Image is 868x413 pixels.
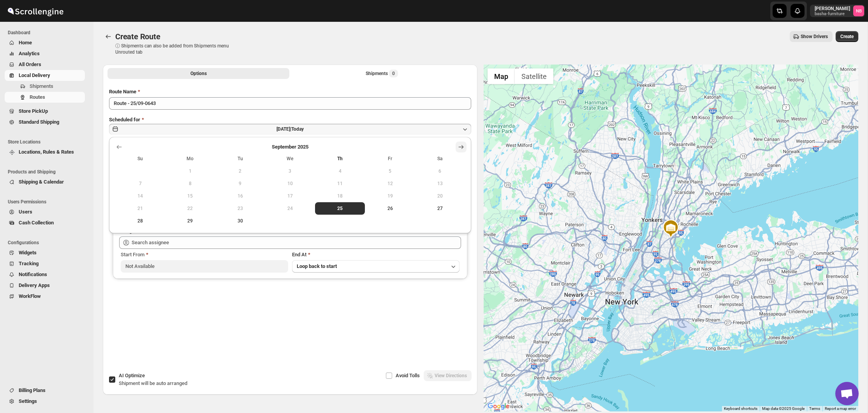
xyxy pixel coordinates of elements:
[109,117,140,122] span: Scheduled for
[165,177,215,190] button: Monday September 8 2025
[19,119,59,125] span: Standard Shipping
[165,165,215,177] button: Monday September 1 2025
[19,261,39,266] span: Tracking
[6,1,65,21] img: ScrollEngine
[368,168,412,174] span: 5
[415,190,465,202] button: Saturday September 20 2025
[8,139,88,145] span: Store Locations
[215,152,265,165] th: Tuesday
[724,406,757,411] button: Keyboard shortcuts
[291,68,473,79] button: Selected Shipments
[19,387,46,393] span: Billing Plans
[318,168,362,174] span: 4
[107,68,289,79] button: All Route Options
[215,165,265,177] button: Tuesday September 2 2025
[790,31,833,42] button: Show Drivers
[5,217,85,228] button: Cash Collection
[418,156,462,162] span: Sa
[415,152,465,165] th: Saturday
[292,260,460,273] button: Loop back to start
[276,126,291,132] span: [DATE] |
[365,190,415,202] button: Friday September 19 2025
[368,156,412,162] span: Fr
[368,193,412,199] span: 19
[30,94,45,100] span: Routes
[315,152,365,165] th: Thursday
[268,205,312,212] span: 24
[815,12,850,16] p: basha-furniture
[19,72,50,78] span: Local Delivery
[165,152,215,165] th: Monday
[315,202,365,215] button: Today Thursday September 25 2025
[115,177,165,190] button: Sunday September 7 2025
[115,215,165,227] button: Sunday September 28 2025
[168,205,212,212] span: 22
[114,142,125,152] button: Show previous month, August 2025
[5,280,85,291] button: Delivery Apps
[809,406,820,411] a: Terms (opens in new tab)
[19,250,37,255] span: Widgets
[30,83,53,89] span: Shipments
[118,205,162,212] span: 21
[218,193,262,199] span: 16
[835,382,859,405] div: Open chat
[115,190,165,202] button: Sunday September 14 2025
[265,152,315,165] th: Wednesday
[418,168,462,174] span: 6
[5,37,85,48] button: Home
[218,180,262,187] span: 9
[19,293,41,299] span: WorkFlow
[368,205,412,212] span: 26
[190,70,207,77] span: Options
[365,165,415,177] button: Friday September 5 2025
[5,258,85,269] button: Tracking
[840,33,854,40] span: Create
[389,70,398,77] span: 0
[109,89,136,94] span: Route Name
[218,168,262,174] span: 2
[218,205,262,212] span: 23
[168,168,212,174] span: 1
[5,81,85,92] button: Shipments
[418,193,462,199] span: 20
[218,156,262,162] span: Tu
[19,179,64,185] span: Shipping & Calendar
[8,240,88,246] span: Configurations
[8,30,88,36] span: Dashboard
[318,180,362,187] span: 11
[268,168,312,174] span: 3
[115,202,165,215] button: Sunday September 21 2025
[118,180,162,187] span: 7
[215,215,265,227] button: Tuesday September 30 2025
[5,59,85,70] button: All Orders
[365,177,415,190] button: Friday September 12 2025
[119,380,187,386] span: Shipment will be auto arranged
[19,282,50,288] span: Delivery Apps
[853,5,864,16] span: Nael Basha
[5,247,85,258] button: Widgets
[115,32,160,41] span: Create Route
[5,147,85,157] button: Locations, Rules & Rates
[5,48,85,59] button: Analytics
[315,177,365,190] button: Thursday September 11 2025
[415,202,465,215] button: Saturday September 27 2025
[418,205,462,212] span: 27
[415,177,465,190] button: Saturday September 13 2025
[486,401,511,411] img: Google
[268,156,312,162] span: We
[115,43,238,55] p: ⓘ Shipments can also be added from Shipments menu Unrouted tab
[318,193,362,199] span: 18
[856,9,862,14] text: NB
[396,373,420,378] span: Avoid Tolls
[118,193,162,199] span: 14
[5,177,85,187] button: Shipping & Calendar
[825,406,856,411] a: Report a map error
[118,218,162,224] span: 28
[8,169,88,175] span: Products and Shipping
[165,202,215,215] button: Monday September 22 2025
[165,190,215,202] button: Monday September 15 2025
[5,92,85,103] button: Routes
[315,190,365,202] button: Thursday September 18 2025
[218,218,262,224] span: 30
[265,177,315,190] button: Wednesday September 10 2025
